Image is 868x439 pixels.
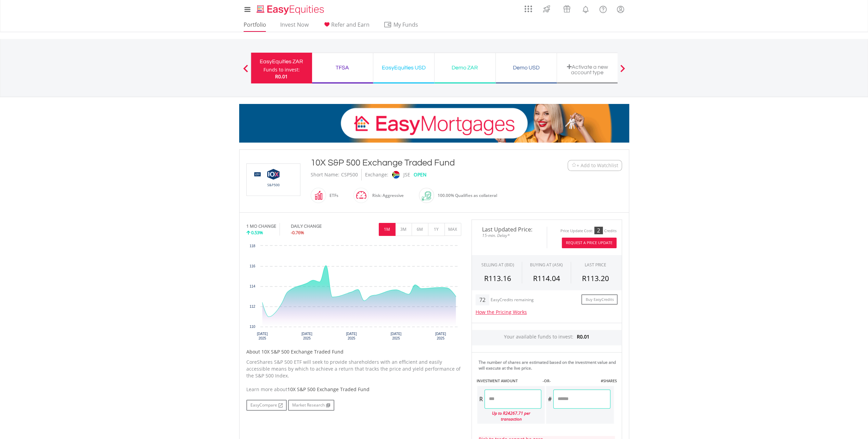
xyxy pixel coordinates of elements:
[491,297,534,303] div: EasyCredits remaining
[241,21,269,32] a: Portfolio
[444,223,461,236] button: MAX
[316,63,369,72] div: TFSA
[557,2,577,14] a: Vouchers
[291,223,345,229] div: DAILY CHANGE
[612,2,629,17] a: My Profile
[581,294,618,305] a: Buy EasyCredits
[384,20,428,29] span: My Funds
[524,5,532,13] img: grid-menu-icon.svg
[541,3,552,14] img: thrive-v2.svg
[542,378,550,384] label: -OR-
[239,104,629,143] img: EasyMortage Promotion Banner
[568,160,622,171] button: Watchlist + Add to Watchlist
[477,232,542,239] span: 15-min. Delay*
[379,223,396,236] button: 1M
[435,332,446,340] text: [DATE] 2025
[577,333,590,340] span: R0.01
[311,157,526,169] div: 10X S&P 500 Exchange Traded Fund
[477,378,518,384] label: INVESTMENT AMOUNT
[520,2,536,13] a: AppsGrid
[484,274,511,283] span: R113.16
[412,223,428,236] button: 6M
[251,229,263,236] span: 0.53%
[582,274,609,283] span: R113.20
[576,162,618,169] span: + Add to Watchlist
[585,262,606,268] div: LAST PRICE
[341,169,358,181] div: CSP500
[249,325,255,329] text: 110
[438,192,497,198] span: 100.00% Qualifies as collateral
[246,242,461,345] div: Chart. Highcharts interactive chart.
[392,171,399,178] img: jse.png
[600,378,617,384] label: #SHARES
[546,389,553,409] div: #
[291,229,304,236] span: -0.76%
[594,2,612,15] a: FAQ's and Support
[571,163,576,168] img: Watchlist
[331,21,370,28] span: Refer and Earn
[428,223,445,236] button: 1Y
[395,223,412,236] button: 3M
[561,64,614,75] div: Activate a new account type
[604,228,617,234] div: Credits
[390,332,401,340] text: [DATE] 2025
[248,164,299,196] img: EQU.ZA.CSP500.png
[365,169,388,181] div: Exchange:
[477,389,484,409] div: R
[561,3,572,14] img: vouchers-v2.svg
[594,227,603,234] div: 2
[560,228,593,234] div: Price Update Cost:
[255,57,308,66] div: EasyEquities ZAR
[277,21,311,32] a: Invest Now
[288,400,334,411] a: Market Research
[320,21,372,32] a: Refer and Earn
[249,284,255,288] text: 114
[403,169,410,181] div: JSE
[533,274,560,283] span: R114.04
[377,63,430,72] div: EasyEquities USD
[326,187,338,204] div: ETFs
[246,348,461,355] h5: About 10X S&P 500 Exchange Traded Fund
[257,332,268,340] text: [DATE] 2025
[249,305,255,308] text: 112
[301,332,312,340] text: [DATE] 2025
[246,359,461,379] p: CoreShares S&P 500 ETF will seek to provide shareholders with an efficient and easily accessible ...
[249,264,255,268] text: 116
[439,63,491,72] div: Demo ZAR
[481,262,514,268] div: SELLING AT (BID)
[246,400,287,411] a: EasyCompare
[275,73,288,80] span: R0.01
[246,223,276,229] div: 1 MO CHANGE
[477,227,542,232] span: Last Updated Price:
[311,169,339,181] div: Short Name:
[414,169,427,181] div: OPEN
[287,386,370,393] span: 10X S&P 500 Exchange Traded Fund
[476,294,489,305] div: 72
[246,242,461,345] svg: Interactive chart
[422,191,431,201] img: collateral-qualifying-green.svg
[246,386,461,393] div: Learn more about
[476,309,527,315] a: How the Pricing Works
[263,66,300,73] div: Funds to invest:
[500,63,553,72] div: Demo USD
[477,409,542,424] div: Up to R24267.71 per transaction
[249,244,255,248] text: 118
[369,187,404,204] div: Risk: Aggressive
[255,4,327,15] img: EasyEquities_Logo.png
[479,359,619,371] div: The number of shares are estimated based on the investment value and will execute at the live price.
[254,2,327,15] a: Home page
[577,2,594,15] a: Notifications
[472,330,622,345] div: Your available funds to invest:
[530,262,563,268] span: BUYING AT (ASK)
[346,332,357,340] text: [DATE] 2025
[562,238,617,248] button: Request A Price Update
